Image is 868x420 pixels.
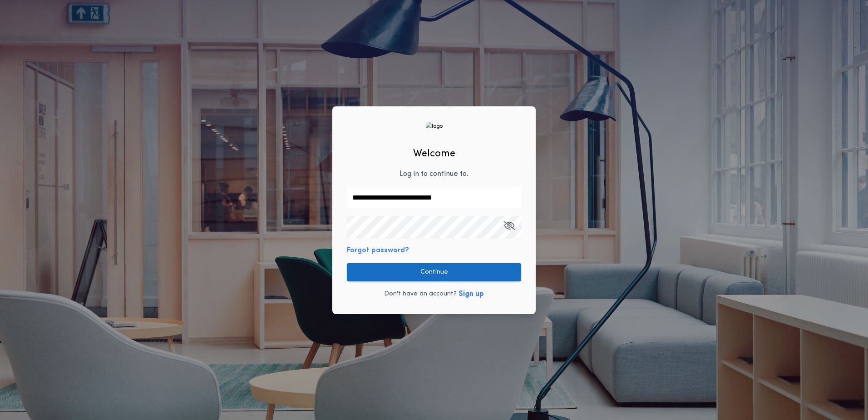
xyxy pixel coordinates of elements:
[413,146,455,161] h2: Welcome
[459,289,484,300] button: Sign up
[347,263,521,281] button: Continue
[425,122,443,130] img: logo
[399,169,469,180] p: Log in to continue to .
[384,290,457,299] p: Don't have an account?
[347,245,409,256] button: Forgot password?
